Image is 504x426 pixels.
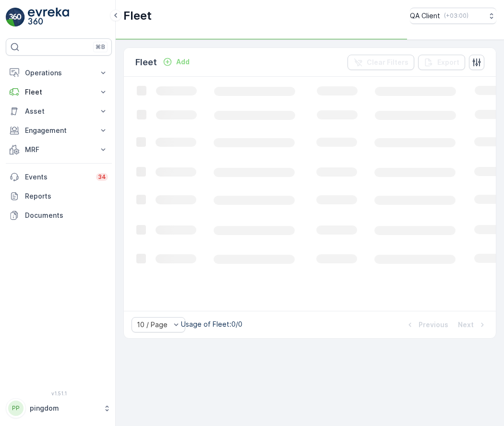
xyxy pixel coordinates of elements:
[437,58,459,67] p: Export
[418,55,465,70] button: Export
[30,403,98,413] p: pingdom
[6,121,112,140] button: Engagement
[348,55,414,70] button: Clear Filters
[410,11,440,21] p: QA Client
[6,102,112,121] button: Asset
[28,8,69,27] img: logo_light-DOdMpM7g.png
[458,320,474,330] p: Next
[25,191,108,201] p: Reports
[367,58,408,67] p: Clear Filters
[123,8,152,24] p: Fleet
[181,319,242,329] p: Usage of Fleet : 0/0
[25,68,93,78] p: Operations
[410,8,496,24] button: QA Client(+03:00)
[25,172,90,182] p: Events
[8,401,24,416] div: PP
[25,126,93,135] p: Engagement
[6,8,25,27] img: logo
[176,57,190,67] p: Add
[444,12,468,20] p: ( +03:00 )
[6,167,112,187] a: Events34
[6,390,112,396] span: v 1.51.1
[25,145,93,154] p: MRF
[96,43,105,51] p: ⌘B
[25,106,93,116] p: Asset
[419,320,448,330] p: Previous
[6,187,112,206] a: Reports
[98,173,106,181] p: 34
[6,398,112,418] button: PPpingdom
[25,211,108,220] p: Documents
[25,87,93,97] p: Fleet
[6,140,112,159] button: MRF
[404,319,449,331] button: Previous
[6,63,112,83] button: Operations
[135,56,157,69] p: Fleet
[159,56,193,68] button: Add
[6,206,112,225] a: Documents
[6,83,112,102] button: Fleet
[457,319,488,331] button: Next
